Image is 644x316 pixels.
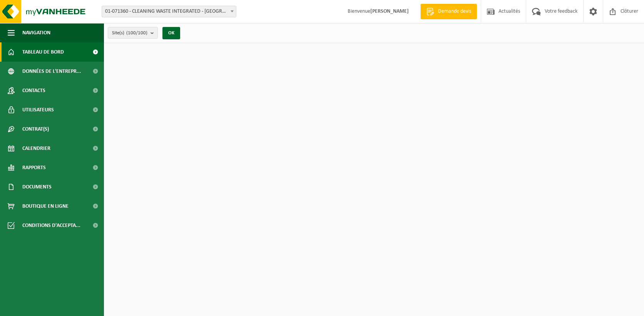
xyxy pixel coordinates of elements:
span: Données de l'entrepr... [22,62,81,81]
count: (100/100) [126,30,147,35]
span: 01-071360 - CLEANING WASTE INTEGRATED - SAINT-GHISLAIN [102,6,236,17]
span: Conditions d'accepta... [22,216,80,235]
span: Contrat(s) [22,119,49,139]
span: Calendrier [22,139,50,158]
button: Site(s)(100/100) [108,27,158,39]
strong: [PERSON_NAME] [370,8,409,14]
span: Documents [22,177,52,197]
span: Rapports [22,158,46,177]
span: Demande devis [436,8,473,15]
span: 01-071360 - CLEANING WASTE INTEGRATED - SAINT-GHISLAIN [102,6,236,17]
span: Site(s) [112,27,147,39]
a: Demande devis [420,4,477,19]
span: Tableau de bord [22,42,64,62]
span: Navigation [22,23,50,42]
button: OK [162,27,180,39]
span: Boutique en ligne [22,197,69,216]
span: Contacts [22,81,45,100]
span: Utilisateurs [22,100,54,119]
